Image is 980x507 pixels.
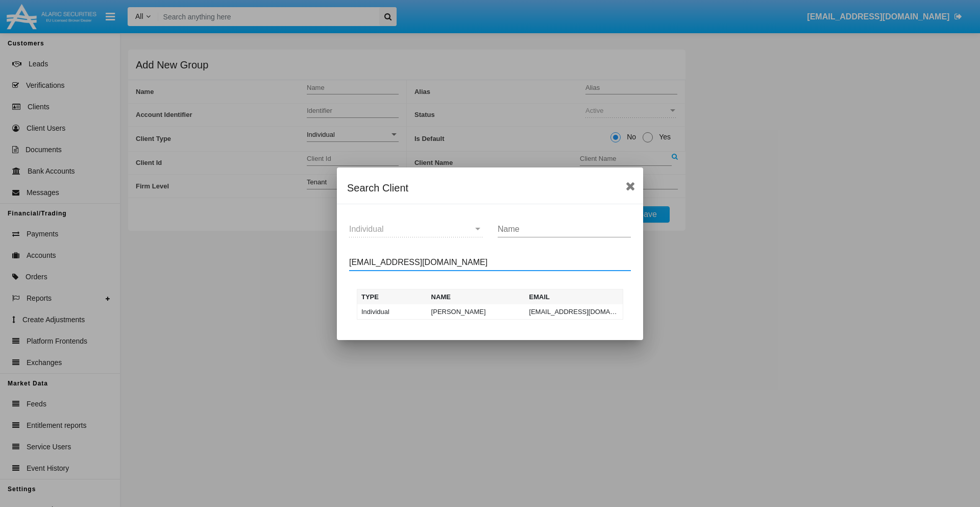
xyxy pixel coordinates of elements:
th: Type [357,289,427,304]
td: [EMAIL_ADDRESS][DOMAIN_NAME] [525,304,623,320]
th: Name [427,289,525,304]
td: [PERSON_NAME] [427,304,525,320]
td: Individual [357,304,427,320]
div: Search Client [347,180,633,196]
th: Email [525,289,623,304]
span: Individual [349,225,384,233]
